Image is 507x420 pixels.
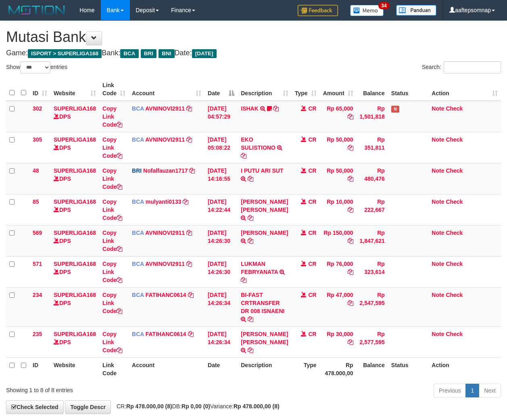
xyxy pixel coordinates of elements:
[54,167,96,174] a: SUPERLIGA168
[428,78,501,101] th: Action: activate to sort column ascending
[146,331,186,337] a: FATIHANC0614
[241,136,275,151] a: EKO SULISTIONO
[432,292,444,298] a: Note
[238,357,291,380] th: Description
[241,331,288,345] a: [PERSON_NAME] [PERSON_NAME]
[320,101,357,132] td: Rp 65,000
[446,331,463,337] a: Check
[143,167,188,174] a: Nofalfauzan1717
[102,261,122,283] a: Copy Link Code
[348,144,353,151] a: Copy Rp 50,000 to clipboard
[50,163,99,194] td: DPS
[357,287,388,326] td: Rp 2,547,595
[50,326,99,357] td: DPS
[308,199,316,205] span: CR
[186,136,192,143] a: Copy AVNINOVI2911 to clipboard
[432,261,444,267] a: Note
[432,230,444,236] a: Note
[50,194,99,225] td: DPS
[204,357,238,380] th: Date
[241,105,259,112] a: ISHAK
[357,357,388,380] th: Balance
[446,292,463,298] a: Check
[432,167,444,174] a: Note
[189,167,195,174] a: Copy Nofalfauzan1717 to clipboard
[320,287,357,326] td: Rp 47,000
[388,357,429,380] th: Status
[248,176,253,182] a: Copy I PUTU ARI SUT to clipboard
[348,113,353,120] a: Copy Rp 65,000 to clipboard
[320,194,357,225] td: Rp 10,000
[273,105,279,112] a: Copy ISHAK to clipboard
[182,403,210,410] strong: Rp 0,00 (0)
[320,78,357,101] th: Amount: activate to sort column ascending
[348,339,353,345] a: Copy Rp 30,000 to clipboard
[50,357,99,380] th: Website
[146,292,186,298] a: FATIHANC0614
[388,78,429,101] th: Status
[357,225,388,256] td: Rp 1,847,621
[348,176,353,182] a: Copy Rp 50,000 to clipboard
[186,230,192,236] a: Copy AVNINOVI2911 to clipboard
[308,230,316,236] span: CR
[320,225,357,256] td: Rp 150,000
[422,61,501,73] label: Search:
[238,78,291,101] th: Description: activate to sort column ascending
[350,5,384,16] img: Button%20Memo.svg
[432,136,444,143] a: Note
[292,357,320,380] th: Type
[6,61,67,73] label: Show entries
[145,136,185,143] a: AVNINOVI2911
[132,167,142,174] span: BRI
[298,5,338,16] img: Feedback.jpg
[186,105,192,112] a: Copy AVNINOVI2911 to clipboard
[308,261,316,267] span: CR
[357,326,388,357] td: Rp 2,577,595
[102,167,122,190] a: Copy Link Code
[102,105,122,128] a: Copy Link Code
[204,101,238,132] td: [DATE] 04:57:29
[348,207,353,213] a: Copy Rp 10,000 to clipboard
[65,400,111,414] a: Toggle Descr
[50,256,99,287] td: DPS
[204,194,238,225] td: [DATE] 14:22:44
[126,403,172,410] strong: Rp 478.000,00 (8)
[6,400,64,414] a: Check Selected
[102,199,122,221] a: Copy Link Code
[446,199,463,205] a: Check
[6,29,501,45] h1: Mutasi Bank
[132,199,144,205] span: BCA
[99,78,129,101] th: Link Code: activate to sort column ascending
[248,347,253,353] a: Copy MUHAMAD SANDYKA RA to clipboard
[33,105,42,112] span: 302
[188,331,194,337] a: Copy FATIHANC0614 to clipboard
[113,403,280,410] span: CR: DB: Variance:
[183,199,188,205] a: Copy mulyanti0133 to clipboard
[357,101,388,132] td: Rp 1,501,818
[234,403,280,410] strong: Rp 478.000,00 (8)
[50,101,99,132] td: DPS
[99,357,129,380] th: Link Code
[132,292,144,298] span: BCA
[292,78,320,101] th: Type: activate to sort column ascending
[391,106,399,113] span: Has Note
[446,261,463,267] a: Check
[204,326,238,357] td: [DATE] 14:26:34
[159,49,174,58] span: BNI
[33,230,42,236] span: 569
[428,357,501,380] th: Action
[6,4,67,16] img: MOTION_logo.png
[308,167,316,174] span: CR
[378,2,389,9] span: 34
[129,78,204,101] th: Account: activate to sort column ascending
[102,331,122,353] a: Copy Link Code
[348,238,353,244] a: Copy Rp 150,000 to clipboard
[357,194,388,225] td: Rp 222,667
[320,357,357,380] th: Rp 478.000,00
[348,300,353,306] a: Copy Rp 47,000 to clipboard
[29,357,50,380] th: ID
[348,269,353,275] a: Copy Rp 76,000 to clipboard
[204,287,238,326] td: [DATE] 14:26:34
[204,225,238,256] td: [DATE] 14:26:30
[204,256,238,287] td: [DATE] 14:26:30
